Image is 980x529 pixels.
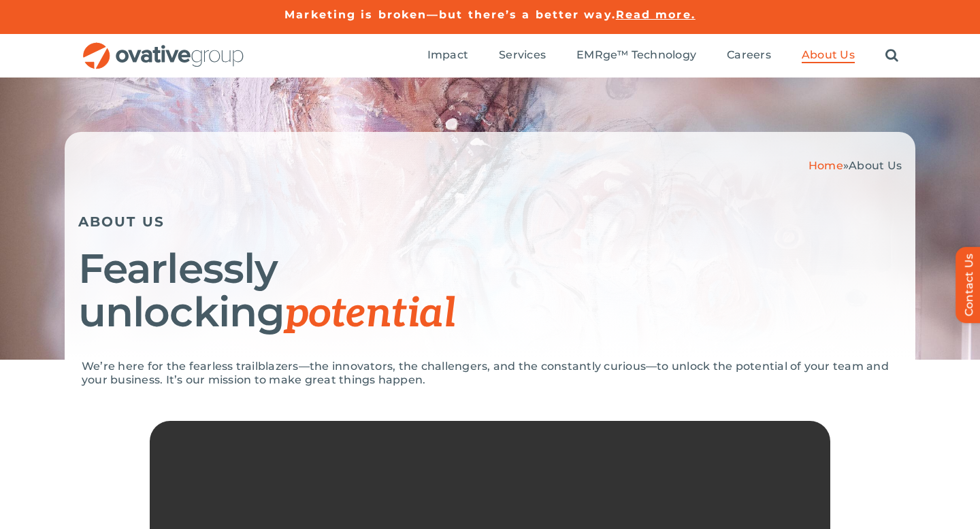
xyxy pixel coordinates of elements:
a: Marketing is broken—but there’s a better way. [284,8,616,21]
a: OG_Full_horizontal_RGB [82,41,245,54]
nav: Menu [427,34,898,78]
h5: ABOUT US [78,214,902,230]
span: Careers [727,48,771,62]
p: We’re here for the fearless trailblazers—the innovators, the challengers, and the constantly curi... [82,360,898,387]
a: EMRge™ Technology [576,48,696,63]
h1: Fearlessly unlocking [78,247,902,336]
span: EMRge™ Technology [576,48,696,62]
span: Services [499,48,546,62]
a: Home [808,159,843,172]
a: About Us [802,48,855,63]
span: potential [284,290,455,339]
a: Read more. [616,8,696,21]
span: About Us [802,48,855,62]
span: About Us [849,159,902,172]
a: Careers [727,48,771,63]
a: Impact [427,48,468,63]
a: Services [499,48,546,63]
span: Impact [427,48,468,62]
span: » [808,159,902,172]
a: Search [885,48,898,63]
